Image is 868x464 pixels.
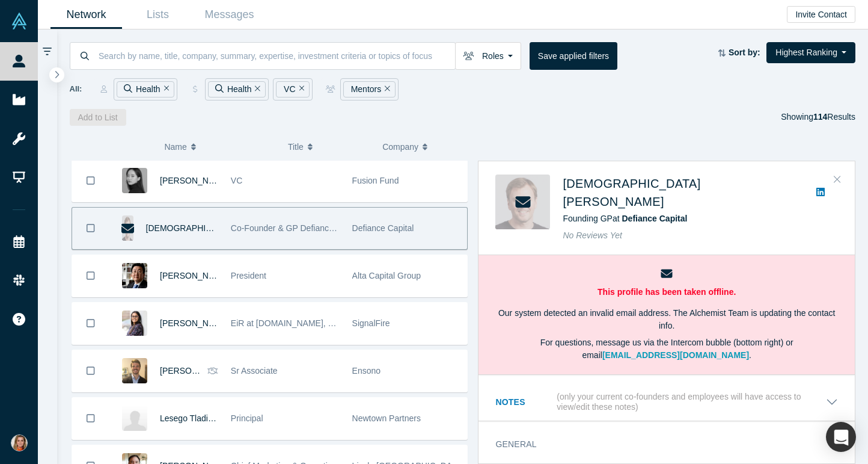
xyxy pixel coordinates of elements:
span: Results [813,112,855,122]
button: Notes (only your current co-founders and employees will have access to view/edit these notes) [495,392,838,412]
span: Principal [231,413,263,423]
button: Name [164,134,275,159]
button: Roles [455,42,521,70]
a: [PERSON_NAME] [160,271,229,280]
span: All: [70,83,82,95]
a: [PERSON_NAME] [160,318,229,328]
a: [EMAIL_ADDRESS][DOMAIN_NAME] [602,350,749,360]
span: President [231,271,266,280]
a: [DEMOGRAPHIC_DATA][PERSON_NAME] [146,223,310,233]
button: Bookmark [72,255,109,297]
a: Messages [194,1,265,29]
button: Bookmark [72,303,109,344]
button: Close [828,170,846,190]
button: Remove Filter [160,82,170,96]
input: Search by name, title, company, summary, expertise, investment criteria or topics of focus [97,42,455,70]
span: SignalFire [352,318,390,328]
img: Rudy Iberle's Profile Image [122,358,147,383]
img: Charlotte Xia's Profile Image [122,168,147,193]
a: [DEMOGRAPHIC_DATA][PERSON_NAME] [563,177,700,208]
a: Defiance Capital [622,214,687,223]
span: Founding GP at [563,214,687,223]
button: Remove Filter [251,82,260,96]
p: This profile has been taken offline. [495,286,838,299]
span: Alta Capital Group [352,271,421,280]
h3: Notes [495,396,554,409]
img: Alchemist Vault Logo [11,13,28,29]
p: (only your current co-founders and employees will have access to view/edit these notes) [557,392,826,412]
strong: 114 [813,112,827,122]
button: Invite Contact [787,6,855,23]
span: Fusion Fund [352,176,399,185]
a: Lesego Tladinyane [160,413,231,423]
a: Lists [122,1,194,29]
button: Remove Filter [296,82,305,96]
span: Company [382,134,418,159]
button: Bookmark [72,208,109,249]
p: For questions, message us via the Intercom bubble (bottom right) or email . [495,336,838,362]
button: Title [288,134,370,159]
span: Sr Associate [231,366,278,376]
button: Add to List [70,109,126,126]
img: Gulin Yilmaz's Account [11,435,28,451]
button: Save applied filters [530,42,617,70]
div: Showing [781,109,855,126]
a: [PERSON_NAME] [160,176,229,185]
p: Our system detected an invalid email address. The Alchemist Team is updating the contact info. [495,307,838,332]
span: VC [231,176,242,185]
span: Name [164,134,186,159]
img: Lesego Tladinyane's Profile Image [122,406,147,431]
span: Title [288,134,304,159]
button: Bookmark [72,160,109,202]
button: Company [382,134,464,159]
img: Paul Kang's Profile Image [122,263,147,288]
h3: General [495,438,821,451]
span: Co-Founder & GP Defiance Capital [231,223,362,233]
a: [PERSON_NAME] [160,366,229,376]
button: Highest Ranking [766,42,855,63]
a: Network [50,1,122,29]
button: Bookmark [72,350,109,392]
button: Bookmark [72,398,109,439]
div: VC [276,81,310,97]
span: Ensono [352,366,381,376]
div: Health [117,81,174,97]
img: Charu Sharma's Profile Image [122,311,147,336]
span: EiR at [DOMAIN_NAME], 2X VC-backed founder, investor in 8 unicorns [231,318,497,328]
strong: Sort by: [729,48,760,57]
span: Defiance Capital [352,223,414,233]
div: Health [208,81,266,97]
div: Mentors [343,81,396,97]
span: No Reviews Yet [563,230,622,240]
button: Remove Filter [381,82,390,96]
span: Newtown Partners [352,413,421,423]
